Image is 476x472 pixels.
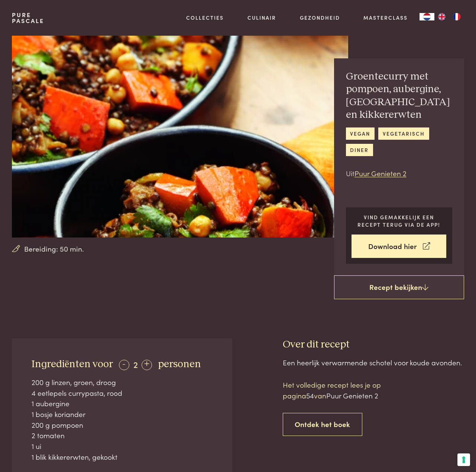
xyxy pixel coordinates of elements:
[300,14,340,22] a: Gezondheid
[420,13,434,20] a: NL
[346,70,453,122] h2: Groentecurry met pompoen, aubergine, [GEOGRAPHIC_DATA] en kikkererwten
[346,144,373,156] a: diner
[352,213,446,229] p: Vind gemakkelijk een recept terug via de app!
[346,127,375,140] a: vegan
[12,12,44,24] a: PurePascale
[133,358,138,370] span: 2
[12,36,348,237] img: Groentecurry met pompoen, aubergine, linzen en kikkererwten
[306,390,314,400] span: 54
[352,235,446,258] a: Download hier
[142,360,152,370] div: +
[186,14,224,22] a: Collecties
[434,13,464,20] ul: Language list
[334,275,464,299] a: Recept bekijken
[420,13,464,20] aside: Language selected: Nederlands
[326,390,378,400] span: Puur Genieten 2
[32,452,212,462] div: 1 blik kikkererwten, gekookt
[32,441,212,452] div: 1 ui
[457,453,470,466] button: Uw voorkeuren voor toestemming voor trackingtechnologieën
[283,379,409,401] p: Het volledige recept lees je op pagina van
[32,398,212,409] div: 1 aubergine
[354,168,407,178] a: Puur Genieten 2
[32,377,212,388] div: 200 g linzen, groen, droog
[32,409,212,420] div: 1 bosje koriander
[449,13,464,20] a: FR
[283,338,464,351] h3: Over dit recept
[32,420,212,430] div: 200 g pompoen
[363,14,408,22] a: Masterclass
[32,359,113,369] span: Ingrediënten voor
[247,14,276,22] a: Culinair
[158,359,201,369] span: personen
[32,430,212,441] div: 2 tomaten
[283,413,363,436] a: Ontdek het boek
[420,13,434,20] div: Language
[346,168,453,179] p: Uit
[283,357,464,368] div: Een heerlijk verwarmende schotel voor koude avonden.
[119,360,129,370] div: -
[434,13,449,20] a: EN
[378,127,429,140] a: vegetarisch
[24,243,84,254] span: Bereiding: 50 min.
[32,388,212,398] div: 4 eetlepels currypasta, rood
